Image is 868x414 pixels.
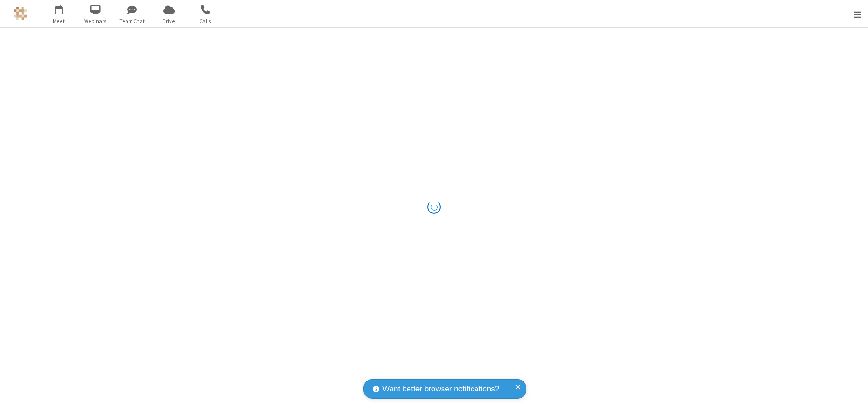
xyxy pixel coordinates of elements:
[115,17,149,25] span: Team Chat
[152,17,186,25] span: Drive
[14,7,27,20] img: QA Selenium DO NOT DELETE OR CHANGE
[189,17,222,25] span: Calls
[79,17,113,25] span: Webinars
[42,17,76,25] span: Meet
[382,383,499,395] span: Want better browser notifications?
